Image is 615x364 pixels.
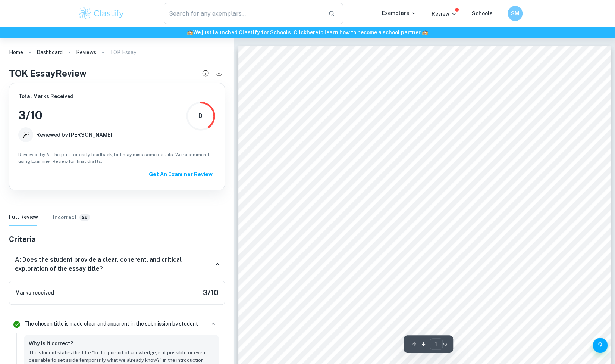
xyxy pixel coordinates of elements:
[9,208,38,226] button: Full Review
[261,199,302,207] span: acquiring, re
[511,9,519,18] h6: SM
[213,67,225,79] button: Download
[76,47,96,57] a: Reviews
[164,3,323,24] input: Search for any exemplars...
[404,95,445,102] span: knowledge.
[29,339,73,348] h6: Why is it correct?
[432,10,457,18] p: Review
[15,255,213,273] h6: A: Does the student provide a clear, coherent, and critical exploration of the essay title?
[198,112,203,121] div: D
[283,317,287,324] span: fi
[302,199,307,207] span: fi
[508,6,523,21] button: SM
[382,9,417,17] p: Exemplars
[261,251,585,259] span: and frameworks; this does not mean complete rejection, but rather a provisional distancing from
[261,147,585,155] span: emphasises the necessity of openness to change, particularly in our thinking as a prerequisite for
[18,106,112,124] h3: 3 / 10
[262,69,587,77] span: In the pursuit of knowledge, is it possible or even desirable to set aside temporarily what we
[1,28,614,37] h6: We just launched Clastify for Schools. Click to learn how to become a school partner.
[53,213,76,221] h6: Incorrect
[307,29,318,35] a: here
[18,92,112,100] h6: Total Marks Received
[9,47,23,57] a: Home
[9,248,225,281] div: A: Does the student provide a clear, coherent, and critical exploration of the essay title?
[37,47,63,57] a: Dashboard
[261,134,609,141] span: without change, and those who cannot change their minds cannot change anything.” [PERSON_NAME]
[443,341,447,348] span: / 6
[539,225,572,233] span: t. To “ set
[9,234,225,245] h5: Criteria
[36,131,112,139] h6: Reviewed by [PERSON_NAME]
[110,48,136,56] p: TOK Essay
[307,199,578,207] span: ning and expanding understanding within an AOK. The term “possible” addresses
[261,238,583,246] span: aside knowledge” refers to the idea of temporarily suspending previously accepted ideas, beliefs
[261,225,535,233] span: whether such an act would lead to progress, ethical improvement or societal bene
[15,289,54,297] h6: Marks received
[535,225,539,233] span: fi
[472,10,493,16] a: Schools
[261,160,576,168] span: progress. He implies that rigidity in thought or an unwillingness to reconsider one’s beliefs is a
[261,304,557,311] span: acquired within the two AOKs. In the Natural Sciences new knowledge is acquired via the
[146,168,216,181] button: Get An Examiner Review
[288,317,563,324] span: c method, often building upon what is already known, meaning it may likely not be
[78,6,125,21] img: Clastify logo
[9,66,87,80] h4: TOK Essay Review
[261,212,564,220] span: the practical feasibility of doing so within a discipline, while the term “desirable” questions
[261,173,543,181] span: barrier to both development and growth as well as to broader societal or intellectual
[261,264,574,272] span: established understandings. The title challenges assumptions about the role prior knowledge
[422,29,428,35] span: 🏫
[187,29,193,35] span: 🏫
[261,329,567,337] span: desirable to set aside this knowledge, whereas the Arts relies on continuous innovation and
[79,215,90,220] span: 28
[12,320,21,329] svg: Correct
[24,320,198,328] p: The chosen title is made clear and apparent in the submission by student
[203,287,219,298] h5: 3 / 10
[261,186,554,194] span: advancement. In this context, “the pursuit of knowledge” refers to the active process of
[261,290,574,298] span: sciences and the Arts will be explored, due to the contrasting ways in which new knowledge is
[261,342,567,350] span: advancements, seeking new forms and creative ways for the production of new knowledge.
[261,277,569,285] span: plays in shaping future discoveries. Within the context of this essay, the AOKs of the Natural
[18,151,216,165] span: Reviewed by AI – helpful for early feedback, but may miss some details. We recommend using Examin...
[200,67,211,79] button: Review details
[278,82,570,90] span: already know? Discuss with reference to the natural sciences and one other area of
[261,317,283,324] span: scienti
[593,338,608,353] button: Help and Feedback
